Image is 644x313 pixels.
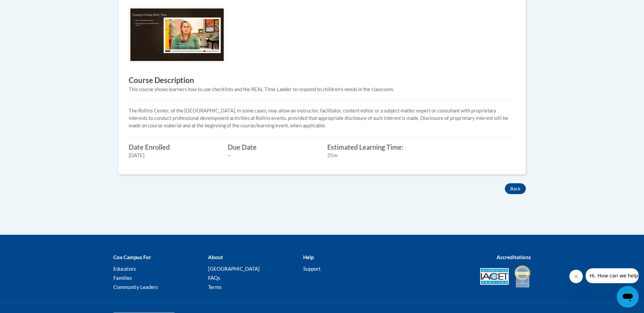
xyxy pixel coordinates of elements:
b: Help [303,254,314,260]
label: Due Date [228,143,317,151]
a: Families [113,275,132,281]
label: Date Enrolled [129,143,218,151]
b: Accreditations [497,254,531,260]
a: Community Leaders [113,284,158,290]
h3: Course Description [129,75,516,86]
a: Educators [113,266,136,272]
img: Course logo image [129,7,225,63]
div: 25m [327,152,417,159]
a: Support [303,266,321,272]
button: Back [505,183,526,194]
img: IDA® Accredited [514,265,531,288]
iframe: Message from company [586,268,639,283]
span: Hi. How can we help? [4,5,55,10]
b: About [208,254,223,260]
b: Cox Campus For [113,254,151,260]
a: FAQs [208,275,220,281]
p: The Rollins Center, of the [GEOGRAPHIC_DATA], in some cases, may allow an instructor, facilitator... [129,107,516,129]
iframe: Button to launch messaging window [617,286,639,308]
div: -- [228,152,317,159]
label: Estimated Learning Time: [327,143,417,151]
iframe: Close message [569,270,583,283]
a: [GEOGRAPHIC_DATA] [208,266,260,272]
a: Terms [208,284,222,290]
img: Accredited IACET® Provider [480,268,509,285]
div: [DATE] [129,152,218,159]
div: This course shows learners how to use checklists and the REAL Time Ladder to respond to children'... [129,86,516,93]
